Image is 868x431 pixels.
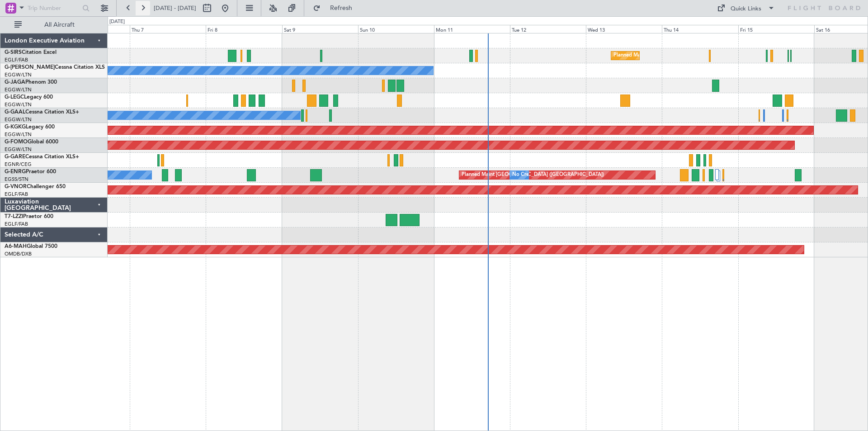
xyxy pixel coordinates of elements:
div: Tue 12 [510,25,586,33]
a: EGGW/LTN [5,101,32,108]
a: G-VNORChallenger 650 [5,184,66,189]
span: G-GARE [5,154,25,160]
a: G-KGKGLegacy 600 [5,124,55,130]
span: G-ENRG [5,169,26,175]
a: EGLF/FAB [5,191,28,198]
a: G-JAGAPhenom 300 [5,80,57,85]
a: EGSS/STN [5,176,28,183]
input: Trip Number [28,1,80,15]
span: G-LEGC [5,95,24,100]
button: Quick Links [712,1,779,15]
div: Mon 11 [434,25,510,33]
span: G-SIRS [5,50,22,55]
a: EGLF/FAB [5,57,28,63]
div: Fri 8 [206,25,282,33]
a: EGGW/LTN [5,116,32,123]
button: Refresh [309,1,363,15]
div: Wed 13 [586,25,662,33]
span: T7-LZZI [5,214,23,219]
a: EGGW/LTN [5,86,32,93]
a: G-FOMOGlobal 6000 [5,139,58,145]
div: Quick Links [731,5,761,14]
a: G-GARECessna Citation XLS+ [5,154,79,160]
span: G-KGKG [5,124,26,130]
div: Planned Maint [GEOGRAPHIC_DATA] ([GEOGRAPHIC_DATA]) [462,168,604,182]
div: No Crew [512,168,533,182]
a: EGLF/FAB [5,221,28,227]
a: G-SIRSCitation Excel [5,50,57,55]
span: G-GAAL [5,109,25,115]
div: Sun 10 [358,25,434,33]
span: G-JAGA [5,80,25,85]
a: EGGW/LTN [5,146,32,153]
a: G-[PERSON_NAME]Cessna Citation XLS [5,65,105,70]
a: EGGW/LTN [5,71,32,78]
div: Planned Maint [GEOGRAPHIC_DATA] ([GEOGRAPHIC_DATA]) [613,49,756,62]
span: Refresh [322,5,360,11]
div: Sat 9 [282,25,358,33]
button: All Aircraft [10,18,98,32]
div: Fri 15 [738,25,814,33]
span: A6-MAH [5,244,27,249]
a: G-LEGCLegacy 600 [5,95,53,100]
span: G-FOMO [5,139,28,145]
a: T7-LZZIPraetor 600 [5,214,53,219]
span: All Aircraft [24,22,95,28]
a: EGGW/LTN [5,131,32,138]
span: G-VNOR [5,184,27,189]
div: [DATE] [109,18,125,26]
span: [DATE] - [DATE] [154,4,196,12]
a: A6-MAHGlobal 7500 [5,244,57,249]
a: G-GAALCessna Citation XLS+ [5,109,79,115]
div: Thu 7 [130,25,206,33]
div: Thu 14 [662,25,738,33]
span: G-[PERSON_NAME] [5,65,55,70]
a: OMDB/DXB [5,251,32,257]
a: G-ENRGPraetor 600 [5,169,56,175]
a: EGNR/CEG [5,161,32,168]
